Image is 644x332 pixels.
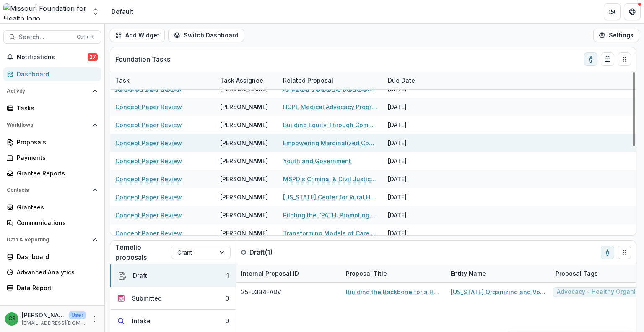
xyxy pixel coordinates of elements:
div: Grantees [17,203,94,212]
a: Concept Paper Review [115,157,182,165]
div: Entity Name [446,264,551,282]
div: Internal Proposal ID [236,264,341,282]
div: [PERSON_NAME] [220,120,268,129]
div: Dashboard [17,70,94,78]
a: Data Report [3,281,101,295]
a: Payments [3,151,101,165]
div: Grantee Reports [17,169,94,178]
div: Entity Name [446,269,491,278]
span: Search... [19,34,72,41]
button: Draft1 [110,264,236,287]
div: Task Assignee [215,71,278,89]
div: Due Date [383,71,446,89]
div: Proposals [17,138,94,146]
a: Building Equity Through Community Finance - CPSEMO’s Path to CDFI Certification [283,120,378,129]
div: [DATE] [383,170,446,188]
button: Settings [593,29,639,42]
div: Related Proposal [278,76,338,85]
button: toggle-assigned-to-me [584,52,597,66]
a: [US_STATE] Center for Rural Health [283,193,378,201]
button: Add Widget [110,29,165,42]
div: [DATE] [383,134,446,152]
button: toggle-assigned-to-me [601,246,614,259]
button: Open entity switcher [90,3,101,20]
div: [PERSON_NAME] [220,211,268,220]
a: Concept Paper Review [115,229,182,238]
a: Grantee Reports [3,166,101,180]
button: Drag [618,52,631,66]
button: Submitted0 [110,287,236,310]
a: Piloting the “PATH: Promoting Access To Health” Program [283,211,378,220]
span: Data & Reporting [7,237,89,243]
div: Dashboard [17,252,94,261]
div: Proposal Title [341,264,446,282]
a: Concept Paper Review [115,139,182,147]
div: 1 [226,271,229,280]
div: [DATE] [383,152,446,170]
div: Advanced Analytics [17,268,94,277]
a: Advanced Analytics [3,265,101,279]
a: Concept Paper Review [115,120,182,129]
button: Get Help [624,3,641,20]
div: 0 [225,316,229,325]
div: Tasks [17,104,94,112]
button: Search... [3,30,101,44]
button: Open Workflows [3,118,101,132]
span: Activity [7,88,89,94]
div: Task [110,71,215,89]
div: [PERSON_NAME] [220,175,268,183]
div: Payments [17,153,94,162]
div: Intake [132,316,151,325]
a: Concept Paper Review [115,102,182,111]
a: Grantees [3,200,101,214]
div: [DATE] [383,188,446,206]
div: 0 [225,294,229,303]
a: Dashboard [3,67,101,81]
p: Draft ( 1 ) [249,247,312,257]
div: [PERSON_NAME] [220,193,268,201]
span: Workflows [7,122,89,128]
a: MSPD's Criminal & Civil Justice Partnership [283,175,378,183]
p: [EMAIL_ADDRESS][DOMAIN_NAME] [22,319,86,327]
a: Concept Paper Review [115,175,182,183]
img: Missouri Foundation for Health logo [3,3,86,20]
button: More [89,314,99,324]
div: Proposal Tags [551,269,603,278]
div: Task Assignee [215,76,268,85]
div: [DATE] [383,98,446,116]
div: Chase Shiflet [8,316,16,322]
button: Switch Dashboard [168,29,244,42]
span: Contacts [7,187,89,193]
div: Submitted [132,294,162,303]
div: Due Date [383,76,420,85]
a: Concept Paper Review [115,211,182,220]
nav: breadcrumb [108,5,137,18]
button: Drag [618,246,631,259]
div: [PERSON_NAME] [220,139,268,147]
button: Notifications27 [3,50,101,64]
div: Default [112,7,133,16]
a: Empowering Marginalized Community Members & Creating Community Solutions [283,139,378,147]
span: Notifications [17,54,88,61]
div: Related Proposal [278,71,383,89]
div: [PERSON_NAME] [220,229,268,238]
div: Proposal Title [341,269,392,278]
a: Building the Backbone for a Healthier [US_STATE] [346,288,441,296]
button: Calendar [601,52,614,66]
a: Tasks [3,101,101,115]
p: Foundation Tasks [115,54,170,64]
p: [PERSON_NAME] [22,311,65,319]
a: Transforming Models of Care to Enhance Health Equity in [GEOGRAPHIC_DATA][US_STATE] (TMC) [283,229,378,238]
div: Data Report [17,283,94,292]
button: Open Contacts [3,183,101,197]
button: Open Activity [3,84,101,98]
a: [US_STATE] Organizing and Voter Engagement Collaborative [451,288,545,296]
div: [DATE] [383,206,446,224]
a: Proposals [3,135,101,149]
button: Partners [604,3,621,20]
